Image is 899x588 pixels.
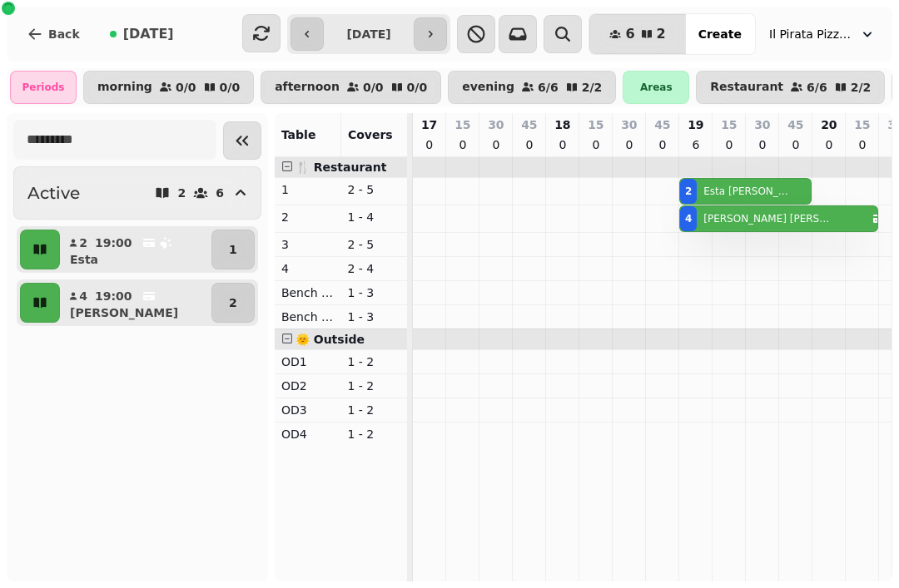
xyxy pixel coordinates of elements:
span: 2 [657,27,666,41]
button: Il Pirata Pizzata [759,19,886,49]
p: 45 [654,116,670,133]
p: OD4 [281,426,335,442]
p: 4 [78,288,88,304]
p: 0 / 0 [176,82,196,93]
p: OD1 [281,353,335,370]
p: Esta [70,251,98,268]
button: Back [13,14,93,54]
button: afternoon0/00/0 [261,71,441,104]
span: Back [48,28,80,40]
p: 6 / 6 [807,82,827,93]
div: Periods [10,71,77,104]
p: 30 [754,116,770,133]
p: 19:00 [95,235,132,251]
p: 0 / 0 [220,82,241,93]
p: 2 [229,294,237,311]
p: 0 [822,136,836,153]
p: 2 / 2 [582,82,603,93]
p: 2 - 4 [347,260,400,277]
p: 19:00 [95,288,132,304]
p: evening [462,81,514,94]
div: Areas [623,71,689,104]
button: Restaurant6/62/2 [696,71,885,104]
p: Bench Left [281,284,335,301]
span: Covers [348,128,393,141]
p: 1 - 3 [347,284,400,301]
p: 45 [787,116,803,133]
span: 6 [625,27,634,41]
p: morning [97,81,152,94]
p: 0 [423,136,436,153]
p: 15 [588,116,603,133]
p: 0 [756,136,769,153]
button: 1 [211,230,255,269]
p: 2 / 2 [851,82,872,93]
p: 20 [821,116,837,133]
p: 1 - 2 [347,378,400,394]
p: 45 [521,116,537,133]
button: Active26 [13,166,261,220]
p: 1 - 3 [347,309,400,325]
p: 1 - 2 [347,353,400,370]
p: [PERSON_NAME] [70,304,178,321]
p: 0 [556,136,569,153]
span: 🌞 Outside [296,333,365,346]
p: 6 [689,136,703,153]
p: 18 [554,116,570,133]
p: 30 [488,116,504,133]
p: 1 [281,181,335,198]
p: 0 / 0 [407,82,428,93]
p: Esta [PERSON_NAME] [703,185,788,198]
p: 0 [489,136,503,153]
button: evening6/62/2 [448,71,616,104]
p: 2 [78,235,88,251]
button: Collapse sidebar [223,121,261,160]
p: 1 [229,241,237,258]
p: 19 [688,116,703,133]
button: [DATE] [97,14,187,54]
p: [PERSON_NAME] [PERSON_NAME] [703,212,832,225]
p: 1 - 2 [347,402,400,418]
p: 0 [623,136,636,153]
p: 0 / 0 [363,82,384,93]
p: 15 [854,116,870,133]
p: 0 [589,136,603,153]
button: 62 [589,14,685,54]
p: 0 [856,136,869,153]
p: 0 [723,136,736,153]
button: 219:00Esta [63,230,208,269]
p: 1 - 2 [347,426,400,442]
p: 0 [656,136,669,153]
p: 2 - 5 [347,236,400,253]
span: 🍴 Restaurant [296,161,387,174]
p: OD3 [281,402,335,418]
p: OD2 [281,378,335,394]
p: 15 [721,116,737,133]
p: 30 [621,116,637,133]
div: 4 [685,212,692,225]
p: 4 [281,260,335,277]
div: 2 [685,185,692,198]
span: Table [281,128,316,141]
p: 17 [421,116,437,133]
p: Restaurant [710,81,783,94]
p: 6 [216,187,224,199]
p: 0 [456,136,469,153]
p: 1 - 4 [347,209,400,225]
p: 2 [281,209,335,225]
h2: Active [27,181,80,205]
span: Create [698,28,742,40]
p: 0 [789,136,802,153]
p: 2 [177,187,186,199]
p: 0 [523,136,536,153]
p: afternoon [275,81,340,94]
p: 2 - 5 [347,181,400,198]
p: 3 [281,236,335,253]
span: [DATE] [123,27,174,41]
p: Bench Right [281,309,335,325]
button: 2 [211,283,255,323]
button: 419:00[PERSON_NAME] [63,283,208,323]
p: 15 [454,116,470,133]
button: morning0/00/0 [83,71,254,104]
button: Create [685,14,755,54]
